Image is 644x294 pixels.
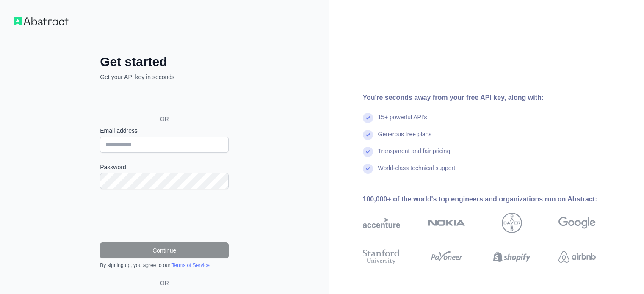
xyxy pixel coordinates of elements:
span: OR [153,115,176,123]
div: World-class technical support [378,164,456,181]
div: 100,000+ of the world's top engineers and organizations run on Abstract: [363,194,623,204]
label: Email address [100,126,229,135]
p: Get your API key in seconds [100,73,229,81]
div: Generous free plans [378,130,432,147]
div: By signing up, you agree to our . [100,262,229,269]
h2: Get started [100,54,229,69]
img: shopify [493,247,531,266]
span: OR [157,279,172,287]
img: nokia [428,213,465,233]
img: stanford university [363,247,400,266]
img: check mark [363,130,373,140]
img: Workflow [14,17,69,25]
img: airbnb [558,247,596,266]
div: 15+ powerful API's [378,113,427,130]
iframe: Sign in with Google Button [96,91,231,109]
label: Password [100,163,229,171]
img: google [558,213,596,233]
div: You're seconds away from your free API key, along with: [363,93,623,103]
div: Transparent and fair pricing [378,147,451,164]
img: check mark [363,147,373,157]
img: payoneer [428,247,465,266]
img: accenture [363,213,400,233]
iframe: reCAPTCHA [100,199,229,232]
button: Continue [100,242,229,258]
img: bayer [502,213,522,233]
img: check mark [363,164,373,174]
a: Terms of Service [171,262,209,268]
img: check mark [363,113,373,123]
